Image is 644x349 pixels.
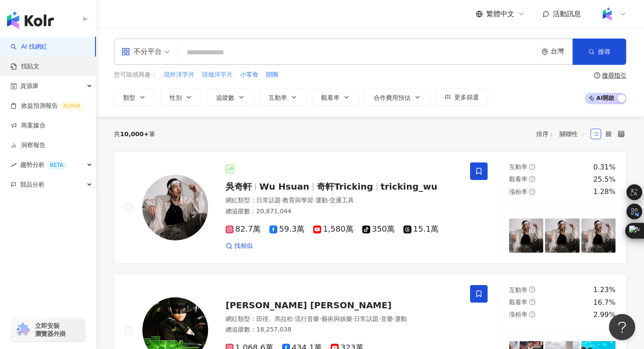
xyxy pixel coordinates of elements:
[319,315,321,322] span: ·
[226,207,460,216] div: 總追蹤數 ： 20,871,044
[509,176,527,183] span: 觀看率
[529,311,535,317] span: question-circle
[202,71,233,79] span: 現做洋芋片
[11,121,46,130] a: 商案媒合
[315,197,328,204] span: 運動
[20,76,39,96] span: 資源庫
[321,94,340,101] span: 觀看率
[594,72,600,78] span: question-circle
[313,225,354,234] span: 1,580萬
[598,48,610,55] span: 搜尋
[329,197,354,204] span: 交通工具
[509,219,543,253] img: post-image
[46,161,67,169] div: BETA
[164,71,195,79] span: 現炸洋芋片
[226,225,261,234] span: 82.7萬
[123,94,135,101] span: 類型
[602,72,626,79] div: 搜尋指引
[163,70,195,80] button: 現炸洋芋片
[226,181,252,192] span: 吳奇軒
[121,45,162,59] div: 不分平台
[240,71,258,79] span: 小零食
[593,175,616,184] div: 25.5%
[403,225,439,234] span: 15.1萬
[486,9,514,19] span: 繁體中文
[509,188,527,195] span: 漲粉率
[281,197,283,204] span: ·
[313,197,315,204] span: ·
[545,219,579,253] img: post-image
[207,88,254,106] button: 追蹤數
[593,162,616,172] div: 0.31%
[266,71,278,79] span: 開團
[541,49,548,55] span: environment
[295,315,319,322] span: 流行音樂
[529,176,535,182] span: question-circle
[120,130,149,137] span: 10,000+
[293,315,295,322] span: ·
[354,315,379,322] span: 日常話題
[379,315,380,322] span: ·
[114,130,155,137] div: 共 筆
[11,162,17,168] span: rise
[364,88,430,106] button: 合作費用預估
[11,62,39,71] a: 找貼文
[283,197,313,204] span: 教育與學習
[509,299,527,306] span: 觀看率
[20,175,45,194] span: 競品分析
[593,310,616,320] div: 2.99%
[11,102,84,110] a: 效益預測報告ALPHA
[559,127,586,141] span: 關聯性
[226,242,253,250] a: 找相似
[529,164,535,170] span: question-circle
[551,48,573,55] div: 台灣
[529,299,535,305] span: question-circle
[114,71,157,79] span: 您可能感興趣：
[352,315,354,322] span: ·
[14,323,31,337] img: chrome extension
[322,315,352,322] span: 藝術與娛樂
[529,286,535,293] span: question-circle
[20,155,67,175] span: 趨勢分析
[553,10,581,18] span: 活動訊息
[393,315,395,322] span: ·
[234,242,253,250] span: 找相似
[216,94,234,101] span: 追蹤數
[509,311,527,318] span: 漲粉率
[11,42,47,51] a: searchAI 找網紅
[226,315,460,324] div: 網紅類型 ：
[170,94,182,101] span: 性別
[536,127,591,141] div: 排序：
[160,88,202,106] button: 性別
[265,70,279,80] button: 開團
[374,94,410,101] span: 合作費用預估
[256,197,281,204] span: 日常話題
[226,325,460,334] div: 總追蹤數 ： 18,257,038
[312,88,359,106] button: 觀看率
[362,225,395,234] span: 350萬
[593,285,616,295] div: 1.23%
[202,70,233,80] button: 現做洋芋片
[609,314,635,340] iframe: Help Scout Beacon - Open
[7,11,54,29] img: logo
[381,181,438,192] span: tricking_wu
[593,187,616,197] div: 1.28%
[121,47,130,56] span: appstore
[114,88,155,106] button: 類型
[395,315,407,322] span: 運動
[114,152,626,264] a: KOL Avatar吳奇軒Wu Hsuan奇軒Trickingtricking_wu網紅類型：日常話題·教育與學習·運動·交通工具總追蹤數：20,871,04482.7萬59.3萬1,580萬3...
[256,315,293,322] span: 田徑、馬拉松
[35,322,66,338] span: 立即安裝 瀏覽器外掛
[454,94,479,101] span: 更多篩選
[509,286,527,293] span: 互動率
[529,189,535,195] span: question-circle
[269,94,287,101] span: 互動率
[435,88,488,106] button: 更多篩選
[381,315,393,322] span: 音樂
[226,196,460,205] div: 網紅類型 ：
[573,39,626,65] button: 搜尋
[581,219,616,253] img: post-image
[259,181,309,192] span: Wu Hsuan
[593,298,616,307] div: 16.7%
[328,197,329,204] span: ·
